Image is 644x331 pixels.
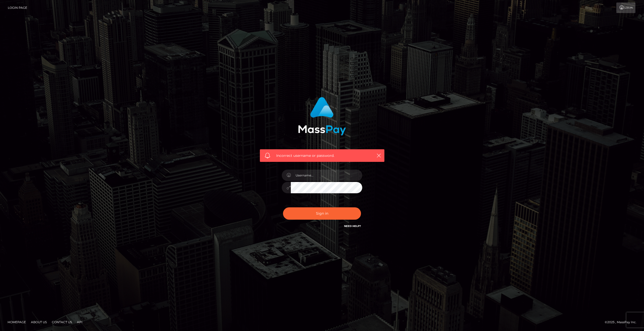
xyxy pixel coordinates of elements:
[8,3,27,13] a: Login Page
[29,318,49,326] a: About Us
[276,153,368,158] span: Incorrect username or password.
[298,97,346,135] img: MassPay Login
[291,170,362,181] input: Username...
[75,318,85,326] a: API
[283,207,361,220] button: Sign in
[6,318,28,326] a: Homepage
[344,224,361,228] a: Need Help?
[616,3,635,13] a: Login
[605,319,640,325] div: © 2025 , MassPay Inc.
[50,318,74,326] a: Contact Us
